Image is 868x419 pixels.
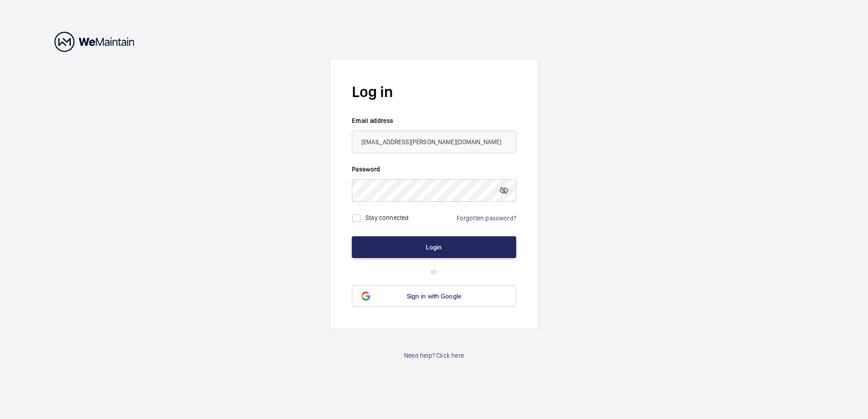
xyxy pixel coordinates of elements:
p: or [352,267,516,276]
a: Need help? Click here [404,351,464,360]
h2: Log in [352,81,516,102]
label: Email address [352,116,516,125]
input: Your email address [352,131,516,153]
button: Login [352,236,516,258]
span: Sign in with Google [407,292,462,300]
label: Stay connected [365,214,409,221]
label: Password [352,165,516,174]
a: Forgotten password? [457,214,516,222]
